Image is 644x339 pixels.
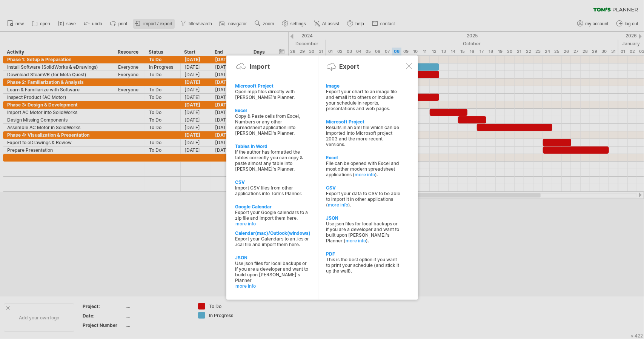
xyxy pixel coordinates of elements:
[235,108,310,113] div: Excel
[326,83,401,89] div: Image
[340,63,360,70] div: Export
[326,215,401,221] div: JSON
[235,149,310,172] div: If the author has formatted the tables correctly you can copy & paste almost any table into [PERS...
[326,125,401,147] div: Results in an xml file which can be imported into Microsoft project 2003 and the more recent vers...
[326,185,401,191] div: CSV
[326,257,401,274] div: This is the best option if you want to print your schedule (and stick it up the wall).
[326,89,401,111] div: Export your chart to an image file and email it to others or include your schedule in reports, pr...
[326,251,401,257] div: PDF
[235,113,310,136] div: Copy & Paste cells from Excel, Numbers or any other spreadsheet application into [PERSON_NAME]'s ...
[328,202,348,208] a: more info
[236,221,310,227] a: more info
[326,221,401,243] div: Use json files for local backups or if you are a developer and want to built upon [PERSON_NAME]'s...
[250,63,270,70] div: Import
[355,172,375,177] a: more info
[326,160,401,177] div: File can be opened with Excel and most other modern spreadsheet applications ( ).
[236,283,310,289] a: more info
[326,119,401,125] div: Microsoft Project
[326,191,401,208] div: Export your data to CSV to be able to import it in other applications ( ).
[326,155,401,160] div: Excel
[235,143,310,149] div: Tables in Word
[346,238,366,243] a: more info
